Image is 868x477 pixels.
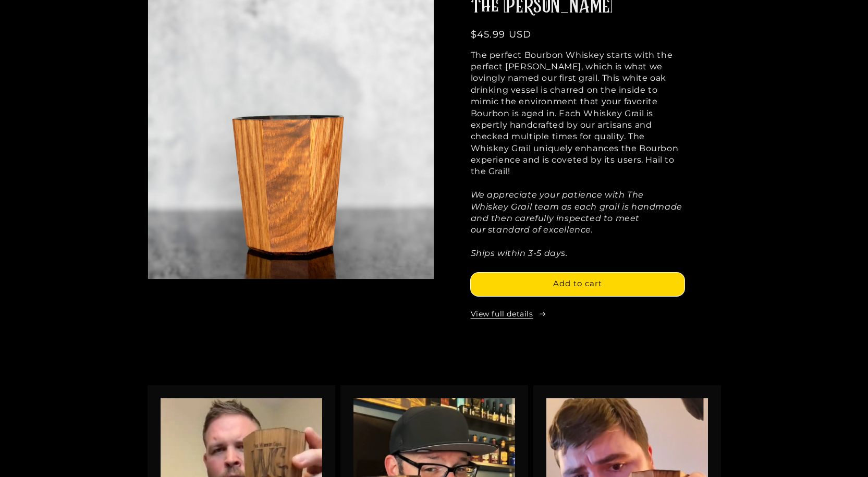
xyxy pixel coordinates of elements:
[553,278,602,288] span: Add to cart
[471,309,684,320] a: View full details
[471,273,684,296] button: Add to cart
[471,29,532,40] span: $45.99 USD
[471,190,682,258] i: We appreciate your patience with The Whiskey Grail team as each grail is handmade and then carefu...
[471,50,684,260] p: The perfect Bourbon Whiskey starts with the perfect [PERSON_NAME], which is what we lovingly name...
